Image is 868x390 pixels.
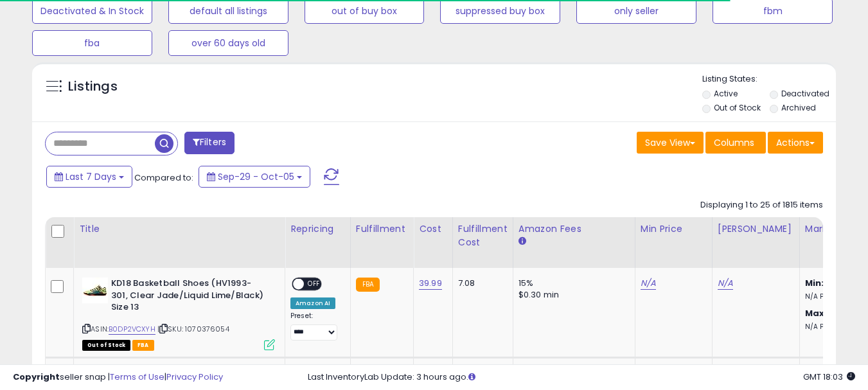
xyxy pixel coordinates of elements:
[110,371,164,383] a: Terms of Use
[308,371,855,384] div: Last InventoryLab Update: 3 hours ago.
[304,279,324,290] span: OFF
[82,340,130,351] span: All listings that are currently out of stock and unavailable for purchase on Amazon
[199,166,310,188] button: Sep-29 - Oct-05
[641,222,707,236] div: Min Price
[82,278,108,303] img: 415t3CFXMpL._SL40_.jpg
[781,88,829,99] label: Deactivated
[157,324,229,334] span: | SKU: 1070376054
[518,222,630,236] div: Amazon Fees
[714,136,754,149] span: Columns
[356,278,380,292] small: FBA
[109,324,155,335] a: B0DP2VCXYH
[419,277,442,290] a: 39.99
[218,170,294,183] span: Sep-29 - Oct-05
[700,199,823,211] div: Displaying 1 to 25 of 1815 items
[13,371,223,384] div: seller snap | |
[714,102,761,113] label: Out of Stock
[290,312,341,341] div: Preset:
[66,170,116,183] span: Last 7 Days
[166,371,223,383] a: Privacy Policy
[111,278,267,317] b: KD18 Basketball Shoes (HV1993-301, Clear Jade/Liquid Lime/Black) Size 13
[356,222,408,236] div: Fulfillment
[13,371,60,383] strong: Copyright
[518,289,625,301] div: $0.30 min
[168,30,288,56] button: over 60 days old
[68,78,118,96] h5: Listings
[702,73,836,85] p: Listing States:
[718,222,794,236] div: [PERSON_NAME]
[46,166,132,188] button: Last 7 Days
[781,102,816,113] label: Archived
[714,88,738,99] label: Active
[458,278,503,289] div: 7.08
[32,30,152,56] button: fba
[718,277,733,290] a: N/A
[768,132,823,154] button: Actions
[290,222,345,236] div: Repricing
[132,340,154,351] span: FBA
[805,307,828,319] b: Max:
[134,172,193,184] span: Compared to:
[641,277,656,290] a: N/A
[518,278,625,289] div: 15%
[184,132,235,154] button: Filters
[79,222,279,236] div: Title
[518,236,526,247] small: Amazon Fees.
[419,222,447,236] div: Cost
[82,278,275,349] div: ASIN:
[705,132,766,154] button: Columns
[290,297,335,309] div: Amazon AI
[458,222,508,249] div: Fulfillment Cost
[637,132,704,154] button: Save View
[805,277,824,289] b: Min:
[803,371,855,383] span: 2025-10-13 18:03 GMT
